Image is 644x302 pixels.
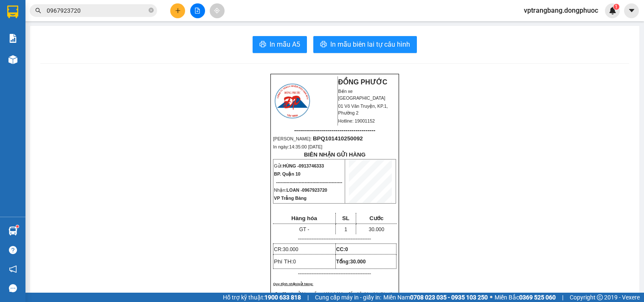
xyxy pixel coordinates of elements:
img: warehouse-icon [8,55,17,64]
span: SL [342,215,349,221]
span: [PERSON_NAME]: [273,136,363,141]
img: icon-new-feature [609,7,616,14]
span: aim [214,8,220,14]
img: logo-vxr [7,6,18,18]
span: In mẫu biên lai tự cấu hình [330,39,410,50]
span: Miền Nam [383,293,488,302]
span: close-circle [149,8,154,13]
span: copyright [597,294,603,300]
span: Nhận: [274,187,327,193]
span: message [9,284,17,292]
strong: ĐỒNG PHƯỚC [338,78,388,86]
span: search [35,8,41,14]
strong: 0708 023 035 - 0935 103 250 [410,294,488,301]
span: 30.000 [283,246,298,252]
span: 14:35:00 [DATE] [289,144,322,149]
span: ⚪️ [490,296,492,299]
img: solution-icon [8,34,17,43]
span: 1 [615,4,618,10]
span: 30.000 [369,226,385,232]
span: Bến xe [GEOGRAPHIC_DATA] [338,89,385,101]
span: Cung cấp máy in - giấy in: [315,293,381,302]
input: Tìm tên, số ĐT hoặc mã đơn [47,6,147,15]
button: file-add [190,3,205,18]
span: Hotline: 19001152 [338,118,375,123]
span: Tổng: [336,259,366,265]
span: ----------------------------------------- [294,127,375,134]
button: aim [210,3,225,18]
button: caret-down [624,3,639,18]
span: caret-down [628,7,636,14]
span: Cước [369,215,383,221]
span: In ngày: [273,144,322,149]
span: -------------------------------------------- [276,179,342,185]
img: warehouse-icon [8,226,17,235]
strong: 1900 633 818 [264,294,301,301]
span: Hỗ trợ kỹ thuật: [223,293,301,302]
span: Gửi: [274,163,324,168]
span: 0 [345,246,348,252]
span: plus [175,8,181,14]
img: logo [273,82,311,120]
span: VP Trảng Bàng [274,196,307,201]
span: Hàng hóa [291,215,317,221]
span: Quy định nhận/gửi hàng: [273,282,313,286]
span: | [562,293,563,302]
sup: 1 [16,225,19,228]
p: ------------------------------------------- [273,235,396,242]
button: plus [170,3,185,18]
span: 1 [344,226,347,232]
span: printer [259,41,266,49]
span: BP. Quận 10 [274,171,300,176]
span: notification [9,265,17,273]
strong: CC: [336,246,348,252]
strong: 0369 525 060 [519,294,556,301]
span: Phí TH: [274,258,296,265]
p: ------------------------------------------- [273,270,396,277]
span: BPQ101410250092 [313,135,363,142]
strong: BIÊN NHẬN GỬI HÀNG [304,151,366,158]
span: In mẫu A5 [270,39,300,50]
span: 0913746333 [299,163,324,168]
span: vptrangbang.dongphuoc [517,5,605,16]
span: file-add [194,8,200,14]
span: CR: [274,246,298,252]
span: HÙNG - [283,163,324,168]
button: printerIn mẫu A5 [253,36,307,53]
span: GT - [299,226,309,232]
span: 01 Võ Văn Truyện, KP.1, Phường 2 [338,103,388,115]
span: | [307,293,309,302]
span: 0 [293,259,296,265]
span: printer [320,41,327,49]
span: question-circle [9,246,17,254]
span: close-circle [149,7,154,15]
button: printerIn mẫu biên lai tự cấu hình [313,36,417,53]
span: 0967923720 [302,187,327,193]
span: Miền Bắc [495,293,556,302]
sup: 1 [613,4,619,10]
span: 30.000 [350,259,366,265]
span: LOAN - [287,187,327,193]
